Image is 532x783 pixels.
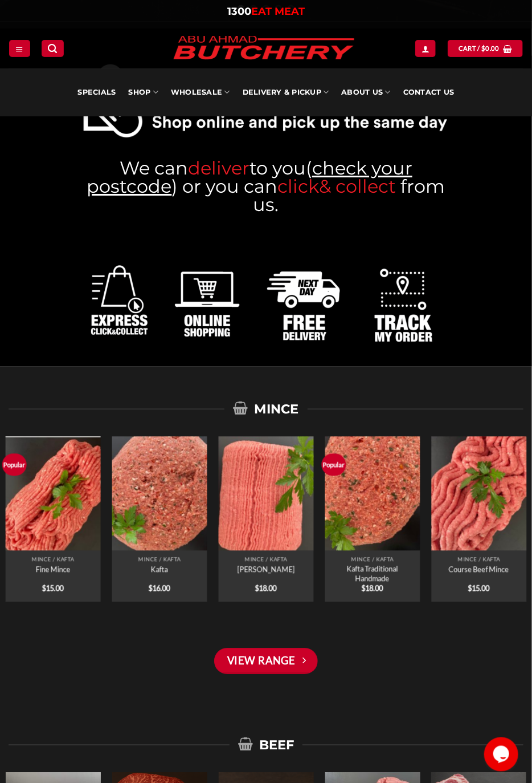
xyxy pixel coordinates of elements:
[42,584,64,593] bdi: 15.00
[468,584,489,593] bdi: 15.00
[214,648,318,675] a: View Range
[325,437,420,551] a: Kafta Traditional Handmade
[437,557,521,563] p: Mince / Kafta
[36,565,71,574] a: Fine Mince
[468,584,472,593] span: $
[118,557,202,563] p: Mince / Kafta
[330,557,414,563] p: Mince / Kafta
[403,68,455,116] a: Contact Us
[238,737,294,754] span: BEEF
[112,437,207,551] a: Kafta
[83,159,449,214] h3: We can ( ) or you can from us.
[171,68,230,116] a: Wholesale
[319,175,378,197] a: & colle
[129,68,158,116] a: SHOP
[233,401,298,418] span: MINCE
[481,43,485,54] span: $
[481,44,500,52] bdi: 0.00
[341,68,390,116] a: About Us
[255,584,277,593] bdi: 18.00
[431,437,526,551] img: Abu Ahmad Butchery Punchbowl
[218,437,313,551] a: Kibbeh Mince
[277,175,319,197] a: click
[77,68,116,116] a: Specials
[83,235,449,360] a: Abu-Ahmad-Butchery-Sydney-Online-Halal-Butcher-abu ahmad butchery click and collect
[164,29,363,68] img: Abu Ahmad Butchery
[448,565,509,574] a: Course Beef Mince
[224,557,308,563] p: Mince / Kafta
[243,68,329,116] a: Delivery & Pickup
[188,157,249,179] span: deliver
[11,557,95,563] p: Mince / Kafta
[151,565,168,574] a: Kafta
[251,5,305,18] span: EAT MEAT
[330,565,414,583] a: Kafta Traditional Handmade
[218,437,313,551] img: Abu Ahmad Butchery Punchbowl
[227,5,305,18] a: 1300EAT MEAT
[255,584,259,593] span: $
[378,175,396,197] a: ct
[9,40,30,56] a: Menu
[325,437,420,551] img: Abu Ahmad Butchery Punchbowl
[112,437,207,551] img: Abu Ahmad Butchery Punchbowl
[448,40,523,56] a: View cart
[149,584,170,593] bdi: 16.00
[83,235,449,360] img: Abu Ahmad Butchery Punchbowl
[87,157,412,197] a: check your postcode
[42,584,46,593] span: $
[149,584,153,593] span: $
[237,565,294,574] a: [PERSON_NAME]
[42,40,63,56] a: Search
[227,5,251,18] span: 1300
[188,157,306,179] a: deliverto you
[415,40,436,56] a: Login
[459,43,500,54] span: Cart /
[6,437,101,551] a: Fine Mince
[362,584,383,593] bdi: 18.00
[484,737,521,772] iframe: chat widget
[362,584,366,593] span: $
[431,437,526,551] a: Course Beef Mince
[6,437,101,551] img: Abu Ahmad Butchery Punchbowl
